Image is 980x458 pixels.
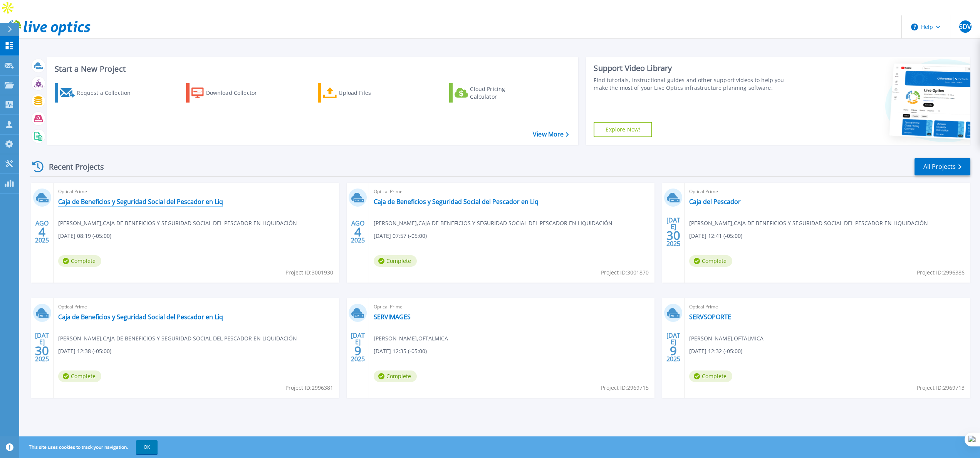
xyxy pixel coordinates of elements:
[77,85,138,101] div: Request a Collection
[136,440,158,454] button: OK
[58,347,111,355] span: [DATE] 12:38 (-05:00)
[689,347,742,355] span: [DATE] 12:32 (-05:00)
[470,85,532,101] div: Cloud Pricing Calculator
[902,15,950,39] button: Help
[689,187,965,196] span: Optical Prime
[689,334,764,343] span: [PERSON_NAME] , OFTALMICA
[374,313,411,321] a: SERVIMAGES
[35,218,49,246] div: AGO 2025
[689,219,928,227] span: [PERSON_NAME] , CAJA DE BENEFICIOS Y SEGURIDAD SOCIAL DEL PESCADOR EN LIQUIDACIÓN
[354,347,361,354] span: 9
[533,131,569,138] a: View More
[58,334,297,343] span: [PERSON_NAME] , CAJA DE BENEFICIOS Y SEGURIDAD SOCIAL DEL PESCADOR EN LIQUIDACIÓN
[206,85,268,101] div: Download Collector
[55,65,569,73] h3: Start a New Project
[689,198,741,205] a: Caja del Pescador
[339,85,400,101] div: Upload Files
[917,268,965,277] span: Project ID: 2996386
[285,268,333,277] span: Project ID: 3001930
[374,219,612,227] span: [PERSON_NAME] , CAJA DE BENEFICIOS Y SEGURIDAD SOCIAL DEL PESCADOR EN LIQUIDACIÓN
[666,232,680,239] span: 30
[186,83,272,103] a: Download Collector
[666,333,681,361] div: [DATE] 2025
[601,268,649,277] span: Project ID: 3001870
[58,313,223,321] a: Caja de Beneficios y Seguridad Social del Pescador en Liq
[354,229,361,235] span: 4
[30,157,114,176] div: Recent Projects
[689,255,732,267] span: Complete
[351,333,365,361] div: [DATE] 2025
[21,440,158,454] span: This site uses cookies to track your navigation.
[285,384,333,392] span: Project ID: 2996381
[374,232,427,240] span: [DATE] 07:57 (-05:00)
[58,187,334,196] span: Optical Prime
[670,347,677,354] span: 9
[950,15,980,38] button: SDV
[55,83,141,103] a: Request a Collection
[374,334,448,343] span: [PERSON_NAME] , OFTALMICA
[318,83,404,103] a: Upload Files
[58,303,334,311] span: Optical Prime
[58,255,101,267] span: Complete
[959,24,971,30] span: SDV
[689,232,742,240] span: [DATE] 12:41 (-05:00)
[35,347,49,354] span: 30
[449,83,535,103] a: Cloud Pricing Calculator
[374,370,417,382] span: Complete
[58,219,297,227] span: [PERSON_NAME] , CAJA DE BENEFICIOS Y SEGURIDAD SOCIAL DEL PESCADOR EN LIQUIDACIÓN
[374,255,417,267] span: Complete
[374,303,650,311] span: Optical Prime
[58,232,111,240] span: [DATE] 08:19 (-05:00)
[689,303,965,311] span: Optical Prime
[35,333,49,361] div: [DATE] 2025
[594,63,792,73] div: Support Video Library
[915,158,970,175] a: All Projects
[594,122,652,137] a: Explore Now!
[374,347,427,355] span: [DATE] 12:35 (-05:00)
[689,313,731,321] a: SERVSOPORTE
[39,229,45,235] span: 4
[58,370,101,382] span: Complete
[374,198,539,205] a: Caja de Beneficios y Seguridad Social del Pescador en Liq
[917,384,965,392] span: Project ID: 2969713
[594,76,792,92] div: Find tutorials, instructional guides and other support videos to help you make the most of your L...
[689,370,732,382] span: Complete
[666,218,681,246] div: [DATE] 2025
[351,218,365,246] div: AGO 2025
[601,384,649,392] span: Project ID: 2969715
[58,198,223,205] a: Caja de Beneficios y Seguridad Social del Pescador en Liq
[374,187,650,196] span: Optical Prime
